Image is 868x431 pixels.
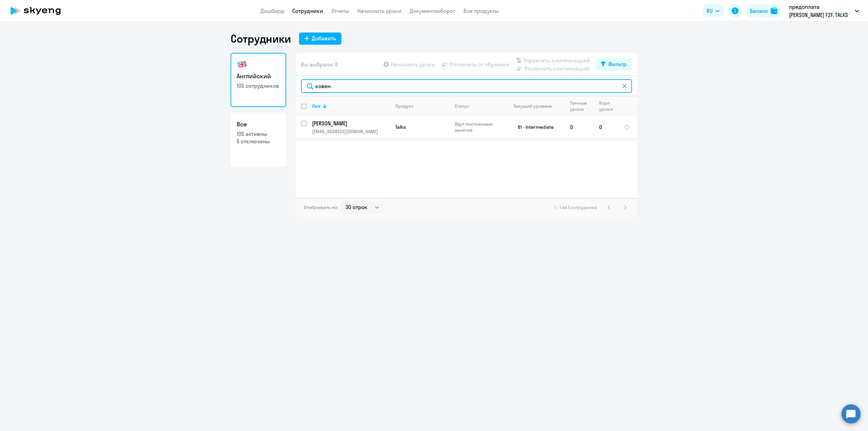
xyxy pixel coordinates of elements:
[599,100,614,112] div: Корп. уроки
[746,4,782,18] button: Балансbalance
[565,116,594,138] td: 0
[304,204,338,210] span: Отображать по:
[595,58,632,70] button: Фильтр
[594,116,618,138] td: 0
[463,7,499,14] a: Все продукты
[312,128,390,135] p: [EMAIL_ADDRESS][DOMAIN_NAME]
[299,33,341,45] button: Добавить
[455,103,501,109] div: Статус
[410,7,455,14] a: Документооборот
[599,100,618,112] div: Корп. уроки
[301,60,338,68] span: Вы выбрали: 0
[237,130,280,138] p: 105 активны
[554,204,597,210] span: 1 - 1 из 1 сотрудника
[786,3,862,19] button: предоплата [PERSON_NAME] F2F, TALKS [DATE]-[DATE], НЛМК, ПАО
[301,79,632,93] input: Поиск по имени, email, продукту или статусу
[570,100,589,112] div: Личные уроки
[750,7,768,15] div: Баланс
[507,103,564,109] div: Текущий уровень
[513,103,552,109] div: Текущий уровень
[570,100,593,112] div: Личные уроки
[312,103,390,109] div: Имя
[395,124,406,130] span: Talks
[312,120,390,127] a: [PERSON_NAME]
[702,4,724,18] button: RU
[771,7,777,14] img: balance
[231,32,291,45] h1: Сотрудники
[237,72,280,81] h3: Английский
[455,103,469,109] div: Статус
[789,3,852,19] p: предоплата [PERSON_NAME] F2F, TALKS [DATE]-[DATE], НЛМК, ПАО
[707,7,713,15] span: RU
[357,7,401,14] a: Начислить уроки
[501,116,565,138] td: B1 - Intermediate
[237,59,248,70] img: english
[292,7,323,14] a: Сотрудники
[231,53,286,107] a: Английский105 сотрудников
[312,120,389,127] p: [PERSON_NAME]
[312,34,336,42] div: Добавить
[312,103,321,109] div: Имя
[260,7,284,14] a: Дашборд
[608,60,627,68] div: Фильтр
[455,121,501,133] p: Идут постоянные занятия
[237,82,280,89] p: 105 сотрудников
[395,103,449,109] div: Продукт
[237,120,280,129] h3: Все
[395,103,414,109] div: Продукт
[331,7,349,14] a: Отчеты
[231,112,286,167] a: Все105 активны5 отключены
[237,138,280,145] p: 5 отключены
